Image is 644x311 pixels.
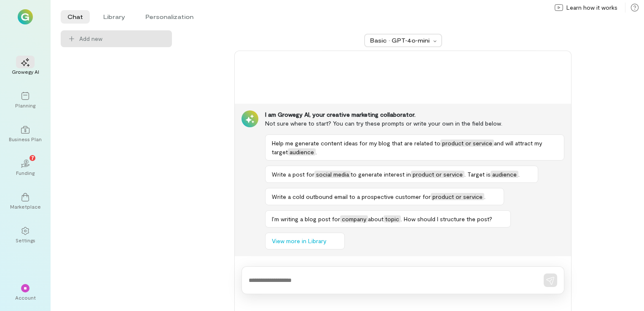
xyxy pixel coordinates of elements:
[10,119,40,149] a: Business Plan
[272,139,440,147] span: Help me generate content ideas for my blog that are related to
[288,148,316,155] span: audience
[10,220,40,250] a: Settings
[12,68,39,75] div: Growegy AI
[401,215,492,223] span: . How should I structure the post?
[464,171,491,178] span: . Target is
[316,148,317,155] span: .
[566,3,617,12] span: Learn how it works
[79,35,165,43] span: Add new
[15,294,36,301] div: Account
[10,203,41,210] div: Marketplace
[16,237,35,244] div: Settings
[340,215,368,223] span: company
[431,193,484,200] span: product or service
[139,10,200,24] li: Personalization
[265,188,504,205] button: Write a cold outbound email to a prospective customer forproduct or service.
[31,154,34,161] span: 7
[265,210,511,228] button: I’m writing a blog post forcompanyabouttopic. How should I structure the post?
[10,186,40,217] a: Marketplace
[351,171,411,178] span: to generate interest in
[272,193,431,200] span: Write a cold outbound email to a prospective customer for
[265,134,564,161] button: Help me generate content ideas for my blog that are related toproduct or serviceand will attract ...
[265,166,538,183] button: Write a post forsocial mediato generate interest inproduct or service. Target isaudience.
[97,10,132,24] li: Library
[265,233,345,249] button: View more in Library
[61,10,90,24] li: Chat
[10,153,40,183] a: Funding
[9,136,42,142] div: Business Plan
[265,119,564,128] div: Not sure where to start? You can try these prompts or write your own in the field below.
[370,36,431,45] div: Basic · GPT‑4o‑mini
[10,51,40,82] a: Growegy AI
[518,171,520,178] span: .
[10,85,40,115] a: Planning
[314,171,351,178] span: social media
[265,110,564,119] div: I am Growegy AI, your creative marketing collaborator.
[484,193,486,200] span: .
[272,171,314,178] span: Write a post for
[272,237,326,245] span: View more in Library
[368,215,384,223] span: about
[272,215,340,223] span: I’m writing a blog post for
[16,169,35,176] div: Funding
[440,139,494,147] span: product or service
[384,215,401,223] span: topic
[491,171,518,178] span: audience
[411,171,464,178] span: product or service
[15,102,35,109] div: Planning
